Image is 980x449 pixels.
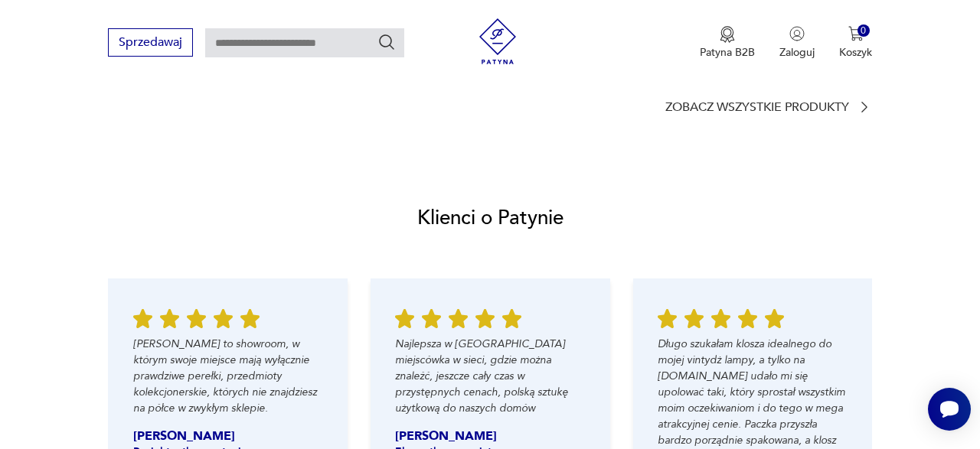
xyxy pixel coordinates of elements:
[377,33,396,51] button: Szukaj
[765,309,784,328] img: Ikona gwiazdy
[449,309,468,328] img: Ikona gwiazdy
[417,205,563,231] h2: Klienci o Patynie
[422,309,441,328] img: Ikona gwiazdy
[475,18,521,64] img: Patyna - sklep z meblami i dekoracjami vintage
[700,45,755,60] p: Patyna B2B
[159,309,178,328] img: Ikona gwiazdy
[132,336,322,416] p: [PERSON_NAME] to showroom, w którym swoje miejsce mają wyłącznie prawdziwe perełki, przedmioty ko...
[132,309,152,328] img: Ikona gwiazdy
[684,309,704,328] img: Ikona gwiazdy
[108,28,193,57] button: Sprzedawaj
[395,428,537,444] p: [PERSON_NAME]
[186,309,205,328] img: Ikona gwiazdy
[665,102,849,112] p: Zobacz wszystkie produkty
[213,309,232,328] img: Ikona gwiazdy
[789,26,805,41] img: Ikonka użytkownika
[475,309,495,328] img: Ikona gwiazdy
[857,24,871,37] div: 0
[395,309,414,328] img: Ikona gwiazdy
[395,336,585,416] p: Najlepsza w [GEOGRAPHIC_DATA] miejscówka w sieci, gdzie można znaleźć, jeszcze cały czas w przyst...
[928,388,971,431] iframe: Smartsupp widget button
[779,45,815,60] p: Zaloguj
[502,309,521,328] img: Ikona gwiazdy
[108,38,193,49] a: Sprzedawaj
[658,309,677,328] img: Ikona gwiazdy
[240,309,259,328] img: Ikona gwiazdy
[720,26,735,43] img: Ikona medalu
[839,45,872,60] p: Koszyk
[738,309,757,328] img: Ikona gwiazdy
[132,428,275,444] p: [PERSON_NAME]
[711,309,730,328] img: Ikona gwiazdy
[839,26,872,60] button: 0Koszyk
[848,26,864,41] img: Ikona koszyka
[700,26,755,60] a: Ikona medaluPatyna B2B
[665,99,872,115] a: Zobacz wszystkie produkty
[700,26,755,60] button: Patyna B2B
[779,26,815,60] button: Zaloguj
